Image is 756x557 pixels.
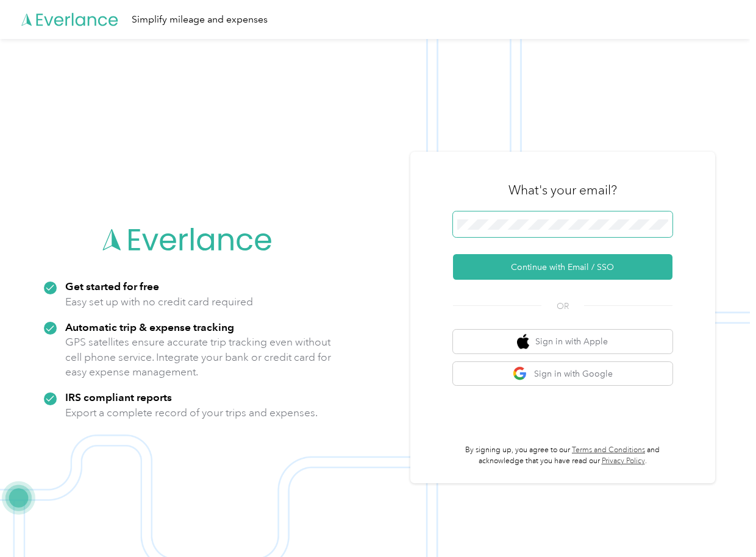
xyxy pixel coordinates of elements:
[453,254,672,280] button: Continue with Email / SSO
[453,362,672,386] button: google logoSign in with Google
[132,12,268,27] div: Simplify mileage and expenses
[453,330,672,353] button: apple logoSign in with Apple
[65,280,159,293] strong: Get started for free
[513,366,528,381] img: google logo
[508,182,617,199] h3: What's your email?
[65,294,253,310] p: Easy set up with no credit card required
[453,445,672,466] p: By signing up, you agree to our and acknowledge that you have read our .
[65,405,318,420] p: Export a complete record of your trips and expenses.
[602,456,645,466] a: Privacy Policy
[65,391,172,403] strong: IRS compliant reports
[572,445,645,455] a: Terms and Conditions
[541,300,584,313] span: OR
[65,321,234,333] strong: Automatic trip & expense tracking
[517,334,529,349] img: apple logo
[65,335,332,380] p: GPS satellites ensure accurate trip tracking even without cell phone service. Integrate your bank...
